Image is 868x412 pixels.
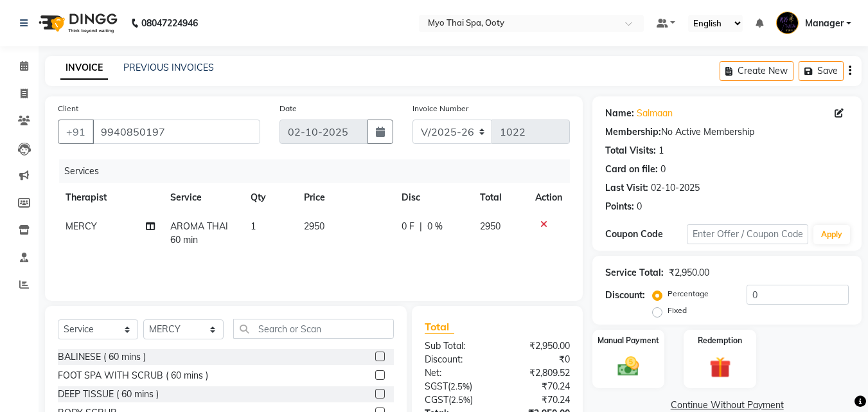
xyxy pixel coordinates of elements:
[123,62,214,73] a: PREVIOUS INVOICES
[605,163,658,176] div: Card on file:
[497,339,580,353] div: ₹2,950.00
[415,353,497,366] div: Discount:
[605,266,664,280] div: Service Total:
[58,388,159,401] div: DEEP TISSUE ( 60 mins )
[605,289,645,302] div: Discount:
[412,103,468,114] label: Invoice Number
[668,288,709,300] label: Percentage
[605,200,634,213] div: Points:
[93,120,260,144] input: Search by Name/Mobile/Email/Code
[605,125,661,139] div: Membership:
[480,220,500,232] span: 2950
[660,163,666,176] div: 0
[637,107,673,120] a: Salmaan
[595,399,859,412] a: Continue Without Payment
[776,12,799,34] img: Manager
[668,305,687,316] label: Fixed
[637,200,642,213] div: 0
[243,183,296,212] th: Qty
[415,393,497,407] div: ( )
[813,225,850,244] button: Apply
[415,380,497,393] div: ( )
[703,354,738,381] img: _gift.svg
[497,393,580,407] div: ₹70.24
[799,61,844,81] button: Save
[497,380,580,393] div: ₹70.24
[598,335,659,346] label: Manual Payment
[163,183,243,212] th: Service
[805,17,844,30] span: Manager
[451,395,470,405] span: 2.5%
[415,366,497,380] div: Net:
[497,366,580,380] div: ₹2,809.52
[251,220,256,232] span: 1
[472,183,527,212] th: Total
[425,394,448,406] span: CGST
[33,5,121,41] img: logo
[279,103,297,114] label: Date
[425,381,448,392] span: SGST
[605,228,686,241] div: Coupon Code
[141,5,198,41] b: 08047224946
[66,220,97,232] span: MERCY
[58,103,78,114] label: Client
[605,181,648,195] div: Last Visit:
[296,183,394,212] th: Price
[58,120,94,144] button: +91
[669,266,709,280] div: ₹2,950.00
[425,320,454,334] span: Total
[698,335,742,346] label: Redemption
[304,220,324,232] span: 2950
[450,381,470,391] span: 2.5%
[415,339,497,353] div: Sub Total:
[59,159,580,183] div: Services
[687,224,808,244] input: Enter Offer / Coupon Code
[611,354,646,379] img: _cash.svg
[527,183,570,212] th: Action
[497,353,580,366] div: ₹0
[605,107,634,120] div: Name:
[605,144,656,157] div: Total Visits:
[420,220,422,233] span: |
[394,183,472,212] th: Disc
[427,220,443,233] span: 0 %
[720,61,793,81] button: Create New
[58,183,163,212] th: Therapist
[233,319,394,339] input: Search or Scan
[58,369,208,382] div: FOOT SPA WITH SCRUB ( 60 mins )
[605,125,849,139] div: No Active Membership
[651,181,700,195] div: 02-10-2025
[170,220,228,246] span: AROMA THAI 60 min
[58,350,146,364] div: BALINESE ( 60 mins )
[659,144,664,157] div: 1
[60,57,108,80] a: INVOICE
[402,220,414,233] span: 0 F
